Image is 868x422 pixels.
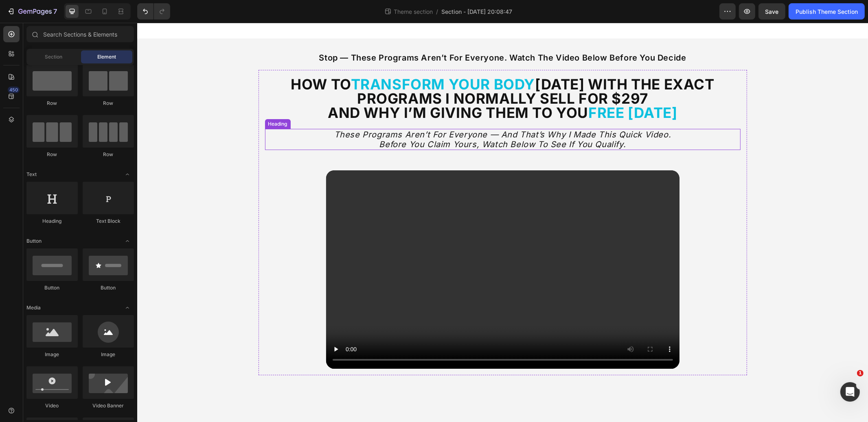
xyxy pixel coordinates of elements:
div: Heading [26,218,78,225]
div: Row [83,100,134,107]
div: Row [83,151,134,158]
button: Publish Theme Section [789,3,865,20]
p: 7 [53,7,57,16]
strong: And Why I’m Giving Them to You [191,81,451,98]
div: Row [26,151,78,158]
p: ⁠⁠⁠⁠⁠⁠⁠ [190,107,541,126]
div: Text Block [83,218,134,225]
strong: [DATE] With the Exact Programs I Normally Sell for $297 [220,53,577,84]
iframe: Design area [137,23,868,422]
div: Button [26,284,78,291]
span: Save [765,8,779,15]
i: These programs aren’t for everyone — and that’s why I made this quick video. Before you claim you... [197,107,534,126]
div: Publish Theme Section [796,7,858,16]
span: Text [26,171,37,178]
span: Toggle open [121,235,134,248]
div: Row [26,100,78,107]
div: Video [26,402,78,409]
strong: Transform Your Body [214,53,398,70]
div: Heading [129,98,152,105]
button: 7 [3,3,61,20]
strong: Free [DATE] [451,81,540,98]
button: Save [758,3,785,20]
div: 450 [8,87,20,93]
span: Media [26,304,41,311]
span: Element [97,53,116,61]
span: Section [45,53,63,61]
h2: Rich Text Editor. Editing area: main [189,106,542,127]
div: Button [83,284,134,291]
video: Video [189,148,542,346]
strong: How to [153,53,214,70]
div: Image [26,351,78,358]
span: Toggle open [121,301,134,314]
input: Search Sections & Elements [26,26,134,42]
div: Video Banner [83,402,134,409]
span: 1 [857,370,864,376]
iframe: Intercom live chat [840,382,860,402]
span: Theme section [392,7,434,16]
div: Undo/Redo [137,3,170,20]
div: Image [83,351,134,358]
span: Toggle open [121,168,134,181]
span: Section - [DATE] 20:08:47 [441,7,512,16]
span: Button [26,237,42,245]
span: / [436,7,438,16]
